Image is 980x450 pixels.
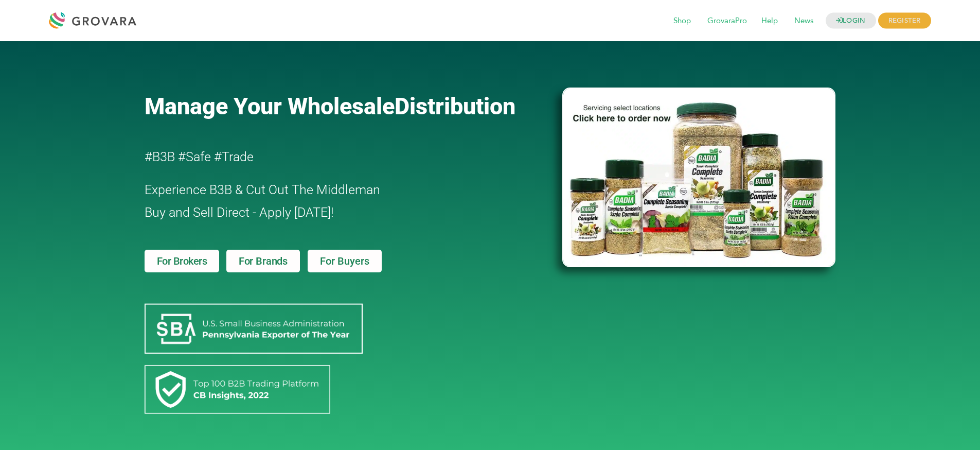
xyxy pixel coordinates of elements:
span: News [787,11,821,31]
a: Shop [666,15,698,27]
a: For Brands [226,250,300,272]
a: News [787,15,821,27]
span: Distribution [395,93,515,120]
span: Manage Your Wholesale [145,93,395,120]
a: For Brokers [145,250,220,272]
h2: #B3B #Safe #Trade [145,146,504,168]
span: REGISTER [878,13,931,29]
a: Help [754,15,785,27]
a: LOGIN [826,13,876,29]
span: Help [754,11,785,31]
a: Manage Your WholesaleDistribution [145,93,546,120]
span: For Buyers [320,256,369,266]
a: GrovaraPro [700,15,754,27]
span: Experience B3B & Cut Out The Middleman [145,182,380,197]
span: For Brands [239,256,288,266]
a: For Buyers [308,250,382,272]
span: Shop [666,11,698,31]
span: GrovaraPro [700,11,754,31]
span: Buy and Sell Direct - Apply [DATE]! [145,205,334,220]
span: For Brokers [157,256,207,266]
